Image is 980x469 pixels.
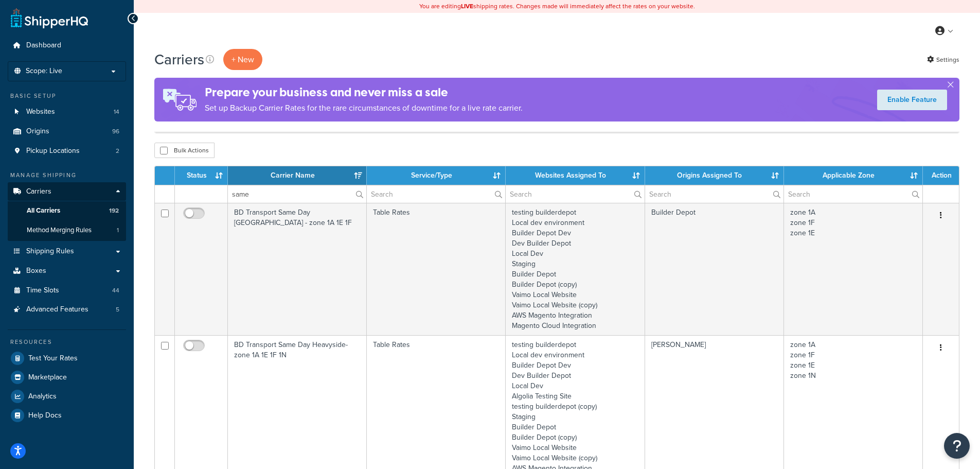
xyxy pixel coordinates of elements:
img: ad-rules-rateshop-fe6ec290ccb7230408bd80ed9643f0289d75e0ffd9eb532fc0e269fcd187b520.png [154,78,205,121]
a: Enable Feature [877,90,947,110]
input: Search [645,185,783,203]
th: Carrier Name: activate to sort column ascending [228,166,367,185]
span: Dashboard [26,41,61,50]
span: Advanced Features [26,305,88,314]
span: All Carriers [27,206,60,215]
p: Set up Backup Carrier Rates for the rare circumstances of downtime for a live rate carrier. [205,101,523,115]
li: Advanced Features [8,300,126,319]
button: Bulk Actions [154,143,215,158]
a: Method Merging Rules 1 [8,221,126,240]
div: Resources [8,338,126,346]
span: Shipping Rules [26,247,74,256]
td: BD Transport Same Day [GEOGRAPHIC_DATA] - zone 1A 1E 1F [228,203,367,335]
span: Websites [26,108,55,116]
a: Boxes [8,262,126,281]
button: + New [223,49,262,70]
a: Settings [927,53,959,67]
span: 5 [116,305,119,314]
th: Status: activate to sort column ascending [175,166,228,185]
span: 1 [117,226,119,235]
li: Websites [8,102,126,121]
li: Method Merging Rules [8,221,126,240]
a: Shipping Rules [8,242,126,261]
span: Help Docs [28,411,62,420]
a: Origins 96 [8,122,126,141]
th: Action [923,166,959,185]
td: testing builderdepot Local dev environment Builder Depot Dev Dev Builder Depot Local Dev Staging ... [506,203,645,335]
th: Service/Type: activate to sort column ascending [367,166,506,185]
a: Marketplace [8,368,126,387]
div: Basic Setup [8,92,126,100]
a: Websites 14 [8,102,126,121]
span: Boxes [26,267,46,275]
span: Method Merging Rules [27,226,92,235]
button: Open Resource Center [944,433,970,459]
li: All Carriers [8,201,126,220]
span: Carriers [26,187,51,196]
th: Applicable Zone: activate to sort column ascending [784,166,923,185]
a: Help Docs [8,406,126,425]
li: Time Slots [8,281,126,300]
span: Origins [26,127,49,136]
input: Search [228,185,366,203]
h4: Prepare your business and never miss a sale [205,84,523,101]
span: Time Slots [26,286,59,295]
a: Test Your Rates [8,349,126,368]
a: ShipperHQ Home [11,8,88,28]
a: Advanced Features 5 [8,300,126,319]
th: Websites Assigned To: activate to sort column ascending [506,166,645,185]
input: Search [367,185,505,203]
td: zone 1A zone 1F zone 1E [784,203,923,335]
span: Scope: Live [26,67,62,76]
b: LIVE [461,2,473,11]
a: Dashboard [8,36,126,55]
li: Carriers [8,182,126,241]
span: Pickup Locations [26,147,80,155]
a: Pickup Locations 2 [8,142,126,161]
span: Test Your Rates [28,354,78,363]
td: Table Rates [367,203,506,335]
span: 96 [112,127,119,136]
a: Analytics [8,387,126,406]
span: 14 [114,108,119,116]
li: Pickup Locations [8,142,126,161]
span: 2 [116,147,119,155]
span: 192 [109,206,119,215]
input: Search [506,185,644,203]
a: All Carriers 192 [8,201,126,220]
div: Manage Shipping [8,171,126,180]
a: Carriers [8,182,126,201]
h1: Carriers [154,49,204,70]
li: Origins [8,122,126,141]
a: Time Slots 44 [8,281,126,300]
span: 44 [112,286,119,295]
td: Builder Depot [645,203,784,335]
input: Search [784,185,922,203]
span: Analytics [28,392,57,401]
span: Marketplace [28,373,67,382]
th: Origins Assigned To: activate to sort column ascending [645,166,784,185]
